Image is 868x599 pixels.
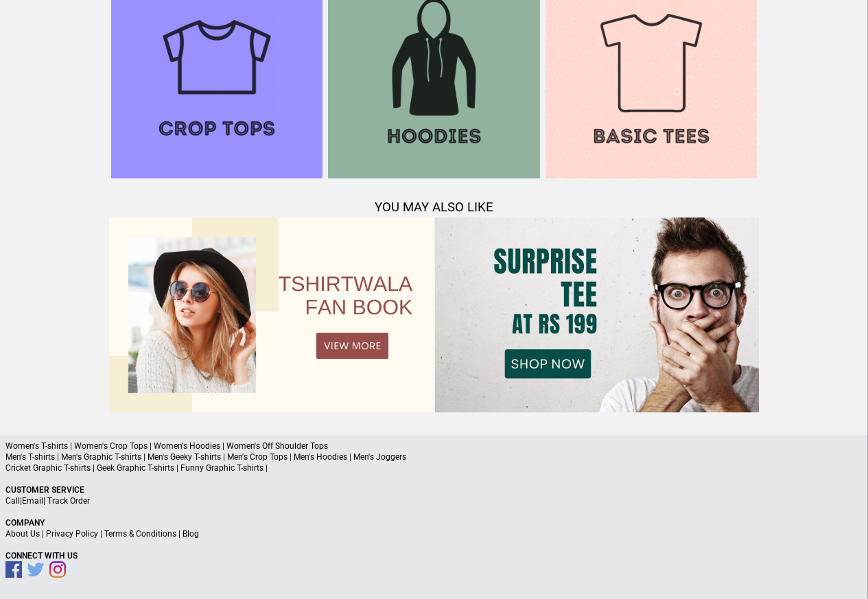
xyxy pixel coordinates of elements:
[5,495,863,506] p: | |
[5,550,863,561] p: Connect With Us
[375,200,493,215] span: YOU MAY ALSO LIKE
[5,441,863,451] p: Women's T-shirts | Women's Crop Tops | Women's Hoodies | Women's Off Shoulder Tops
[5,451,863,462] p: Men's T-shirts | Men's Graphic T-shirts | Men's Geeky T-shirts | Men's Crop Tops | Men's Hoodies ...
[46,529,98,539] a: Privacy Policy
[5,484,863,495] p: Customer Service
[5,529,40,539] a: About Us
[47,496,90,506] a: Track Order
[5,496,20,506] a: Call
[183,529,199,539] a: Blog
[22,496,43,506] a: Email
[5,528,863,539] p: | | |
[5,517,863,528] p: Company
[5,462,863,473] p: Cricket Graphic T-shirts | Geek Graphic T-shirts | Funny Graphic T-shirts |
[104,529,176,539] a: Terms & Conditions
